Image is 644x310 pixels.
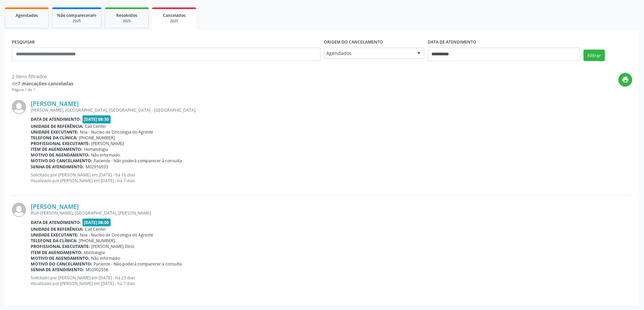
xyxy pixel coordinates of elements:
b: Telefone da clínica: [31,238,77,244]
span: [DATE] 08:30 [82,115,111,123]
div: 2025 [110,19,144,24]
span: [PERSON_NAME] [91,141,124,146]
b: Unidade de referência: [31,123,84,129]
span: Hematologia [84,146,108,152]
div: 2 itens filtrados [12,73,73,80]
div: RUA [PERSON_NAME], [GEOGRAPHIC_DATA], [PERSON_NAME] [31,210,632,216]
label: Origem do cancelamento [324,37,383,48]
span: [PERSON_NAME] Diniz [91,244,135,249]
b: Senha de atendimento: [31,267,84,273]
div: 2025 [57,19,96,24]
img: img [12,100,26,114]
div: Página 1 de 1 [12,87,73,93]
span: Mastologia [84,250,105,255]
span: Não informado [91,255,120,261]
a: [PERSON_NAME] [31,203,79,210]
span: Agendados [16,12,38,18]
b: Item de agendamento: [31,146,82,152]
b: Motivo de agendamento: [31,152,90,158]
b: Unidade de referência: [31,226,84,232]
b: Item de agendamento: [31,250,82,255]
a: [PERSON_NAME] [31,100,79,107]
span: Agendados [326,50,410,57]
b: Telefone da clínica: [31,135,77,141]
span: Call Center [85,123,106,129]
div: 2025 [157,19,191,24]
b: Senha de atendimento: [31,164,84,170]
img: img [12,203,26,217]
span: Call Center [85,226,106,232]
span: Paciente - Não poderá comparecer à consulta [94,158,182,164]
span: [DATE] 08:00 [82,219,111,226]
span: Não informado [91,152,120,158]
label: DATA DE ATENDIMENTO [428,37,476,48]
p: Solicitado por [PERSON_NAME] em [DATE] - há 23 dias Atualizado por [PERSON_NAME] em [DATE] - há 7... [31,275,632,286]
div: [PERSON_NAME], [GEOGRAPHIC_DATA], [GEOGRAPHIC_DATA] - [GEOGRAPHIC_DATA] [31,107,632,113]
button: print [618,73,632,87]
span: Cancelados [163,12,186,18]
span: Noa - Nucleo de Oncologia do Agreste [80,129,153,135]
b: Motivo do cancelamento: [31,261,92,267]
b: Unidade executante: [31,129,78,135]
div: de [12,80,73,87]
b: Data de atendimento: [31,220,81,225]
button: Filtrar [583,50,605,61]
b: Data de atendimento: [31,116,81,122]
span: [PHONE_NUMBER] [79,135,115,141]
span: M02902558 [86,267,108,273]
b: Motivo do cancelamento: [31,158,92,164]
b: Unidade executante: [31,232,78,238]
i: print [622,76,629,83]
span: [PHONE_NUMBER] [79,238,115,244]
span: Noa - Nucleo de Oncologia do Agreste [80,232,153,238]
b: Profissional executante: [31,141,90,146]
b: Profissional executante: [31,244,90,249]
label: PESQUISAR [12,37,35,48]
span: Não compareceram [57,12,96,18]
b: Motivo de agendamento: [31,255,90,261]
span: Paciente - Não poderá comparecer à consulta [94,261,182,267]
strong: 7 marcações canceladas [18,80,73,87]
span: M02916933 [86,164,108,170]
p: Solicitado por [PERSON_NAME] em [DATE] - há 16 dias Atualizado por [PERSON_NAME] em [DATE] - há 7... [31,172,632,184]
span: Resolvidos [116,12,137,18]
